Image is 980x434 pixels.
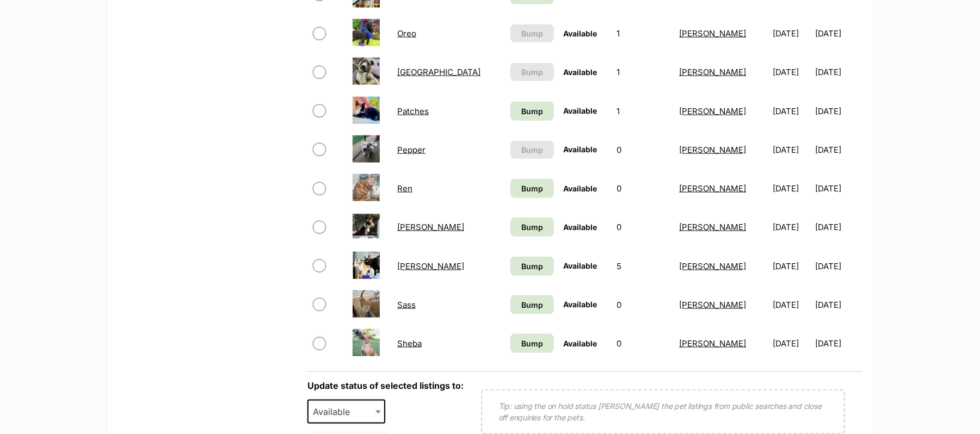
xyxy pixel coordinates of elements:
a: [PERSON_NAME] [397,222,464,232]
img: Sabrina [353,252,380,279]
span: Available [564,300,597,309]
a: Bump [510,218,553,237]
td: 1 [612,92,674,130]
td: [DATE] [768,325,814,362]
a: [PERSON_NAME] [679,145,746,155]
td: [DATE] [768,247,814,285]
span: Bump [521,299,543,311]
a: Sass [397,300,416,310]
span: Available [307,400,386,424]
a: [PERSON_NAME] [679,338,746,349]
a: Bump [510,179,553,198]
a: [PERSON_NAME] [679,222,746,232]
span: Bump [521,261,543,272]
td: [DATE] [815,208,861,246]
td: [DATE] [815,247,861,285]
a: [GEOGRAPHIC_DATA] [397,67,480,77]
a: [PERSON_NAME] [679,28,746,39]
a: Bump [510,102,553,121]
span: Bump [521,338,543,349]
td: 0 [612,325,674,362]
span: Available [564,222,597,232]
a: Oreo [397,28,416,39]
a: [PERSON_NAME] [679,183,746,194]
td: [DATE] [768,131,814,169]
span: Bump [521,183,543,194]
span: Bump [521,66,543,78]
span: Bump [521,221,543,233]
td: 0 [612,131,674,169]
span: Available [309,404,361,419]
td: 0 [612,286,674,324]
a: [PERSON_NAME] [679,67,746,77]
td: [DATE] [768,170,814,207]
button: Bump [510,141,553,159]
span: Available [564,261,597,270]
a: [PERSON_NAME] [397,261,464,271]
td: [DATE] [768,15,814,52]
a: Ren [397,183,412,194]
button: Bump [510,63,553,81]
a: Bump [510,334,553,353]
td: [DATE] [815,92,861,130]
td: [DATE] [768,208,814,246]
td: [DATE] [815,131,861,169]
a: Patches [397,106,429,116]
td: 1 [612,15,674,52]
span: Available [564,145,597,154]
td: [DATE] [768,92,814,130]
span: Available [564,106,597,115]
td: 1 [612,53,674,91]
td: [DATE] [768,286,814,324]
td: [DATE] [815,286,861,324]
td: 0 [612,208,674,246]
a: Sheba [397,338,422,349]
a: Pepper [397,145,426,155]
span: Bump [521,106,543,117]
a: [PERSON_NAME] [679,106,746,116]
td: [DATE] [768,53,814,91]
td: [DATE] [815,170,861,207]
td: [DATE] [815,15,861,52]
p: Tip: using the on hold status [PERSON_NAME] the pet listings from public searches and close off e... [498,400,828,423]
td: [DATE] [815,53,861,91]
label: Update status of selected listings to: [307,380,464,391]
a: Bump [510,295,553,314]
td: 0 [612,170,674,207]
a: Bump [510,257,553,276]
span: Available [564,184,597,193]
a: [PERSON_NAME] [679,261,746,271]
span: Available [564,339,597,348]
span: Available [564,67,597,77]
span: Bump [521,144,543,156]
a: [PERSON_NAME] [679,300,746,310]
span: Bump [521,28,543,39]
span: Available [564,29,597,38]
button: Bump [510,24,553,42]
td: 5 [612,247,674,285]
td: [DATE] [815,325,861,362]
